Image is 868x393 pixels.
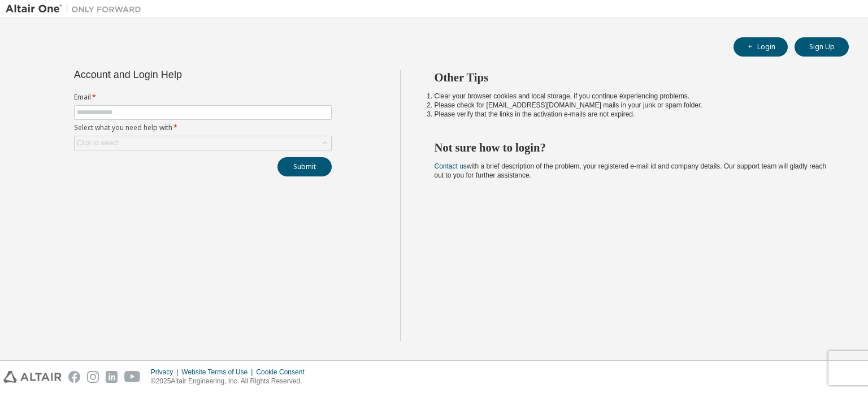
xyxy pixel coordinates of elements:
[75,136,331,150] div: Click to select
[435,110,829,119] li: Please verify that the links in the activation e-mails are not expired.
[734,37,788,57] button: Login
[68,371,80,383] img: facebook.svg
[74,93,332,102] label: Email
[74,70,280,79] div: Account and Login Help
[435,162,467,170] a: Contact us
[106,371,118,383] img: linkedin.svg
[435,92,829,101] li: Clear your browser cookies and local storage, if you continue experiencing problems.
[435,101,829,110] li: Please check for [EMAIL_ADDRESS][DOMAIN_NAME] mails in your junk or spam folder.
[435,70,829,85] h2: Other Tips
[181,368,256,377] div: Website Terms of Use
[3,371,62,383] img: altair_logo.svg
[435,140,829,155] h2: Not sure how to login?
[124,371,141,383] img: youtube.svg
[74,123,332,132] label: Select what you need help with
[87,371,99,383] img: instagram.svg
[6,3,147,15] img: Altair One
[77,139,119,148] div: Click to select
[795,37,849,57] button: Sign Up
[256,368,311,377] div: Cookie Consent
[277,157,332,176] button: Submit
[151,377,311,386] p: © 2025 Altair Engineering, Inc. All Rights Reserved.
[435,162,827,179] span: with a brief description of the problem, your registered e-mail id and company details. Our suppo...
[151,368,181,377] div: Privacy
